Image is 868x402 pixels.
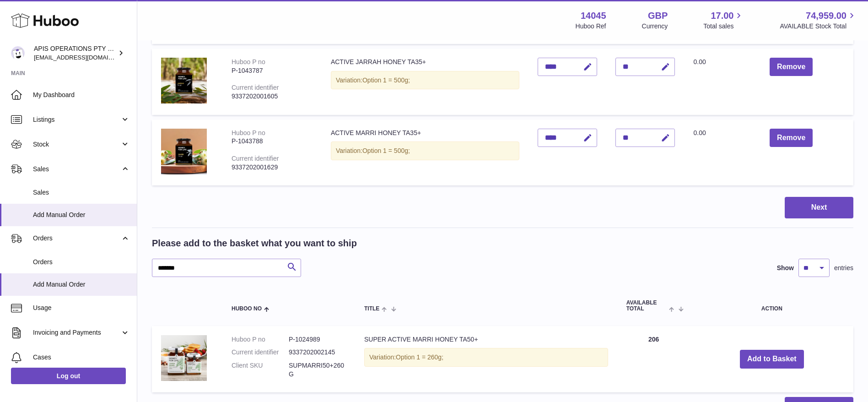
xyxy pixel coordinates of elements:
span: 74,959.00 [806,10,846,22]
th: Action [690,291,853,321]
div: Current identifier [232,84,279,91]
a: Log out [11,368,126,384]
dt: Client SKU [232,361,289,379]
td: ACTIVE MARRI HONEY TA35+ [322,120,529,186]
strong: GBP [648,10,668,22]
div: Variation: [364,348,608,367]
td: 206 [617,326,690,393]
span: Stock [33,140,120,149]
div: Huboo P no [232,129,265,136]
span: Sales [33,165,120,174]
div: P-1043787 [232,66,313,75]
a: 74,959.00 AVAILABLE Stock Total [780,10,857,31]
h2: Please add to the basket what you want to ship [152,237,357,250]
span: entries [834,264,853,272]
img: ACTIVE MARRI HONEY TA35+ [161,129,207,174]
div: Currency [642,22,668,31]
dd: SUPMARRI50+260G [289,361,346,379]
button: Remove [770,58,813,76]
span: Option 1 = 500g; [362,147,410,154]
img: ACTIVE JARRAH HONEY TA35+ [161,58,207,103]
img: internalAdmin-14045@internal.huboo.com [11,46,25,60]
span: Add Manual Order [33,211,130,219]
div: Variation: [331,141,520,160]
span: Total sales [703,22,744,31]
span: Orders [33,234,120,243]
span: Add Manual Order [33,280,130,289]
dd: 9337202002145 [289,348,346,357]
span: Usage [33,304,130,312]
a: 17.00 Total sales [703,10,744,31]
dd: P-1024989 [289,335,346,344]
span: Orders [33,258,130,266]
span: Listings [33,115,120,124]
button: Add to Basket [740,350,804,369]
span: Title [364,306,379,312]
button: Next [785,197,853,218]
img: SUPER ACTIVE MARRI HONEY TA50+ [161,335,207,381]
div: 9337202001605 [232,92,313,101]
div: APIS OPERATIONS PTY LTD, T/A HONEY FOR LIFE [34,44,116,62]
span: Cases [33,353,130,362]
span: 0.00 [693,58,706,65]
span: 17.00 [711,10,733,22]
span: Option 1 = 500g; [362,76,410,84]
span: My Dashboard [33,91,130,99]
div: 9337202001629 [232,163,313,172]
div: Current identifier [232,155,279,162]
div: Huboo P no [232,58,265,65]
label: Show [777,264,794,272]
span: Option 1 = 260g; [396,353,443,361]
span: AVAILABLE Total [626,300,667,312]
span: Huboo no [232,306,262,312]
td: SUPER ACTIVE MARRI HONEY TA50+ [355,326,617,393]
span: 0.00 [693,129,706,136]
strong: 14045 [581,10,606,22]
td: ACTIVE JARRAH HONEY TA35+ [322,49,529,115]
dt: Current identifier [232,348,289,357]
span: Sales [33,188,130,197]
div: Huboo Ref [576,22,606,31]
div: P-1043788 [232,137,313,146]
span: AVAILABLE Stock Total [780,22,857,31]
dt: Huboo P no [232,335,289,344]
div: Variation: [331,71,520,90]
span: Invoicing and Payments [33,328,120,337]
span: [EMAIL_ADDRESS][DOMAIN_NAME] [34,54,135,61]
button: Remove [770,129,813,147]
